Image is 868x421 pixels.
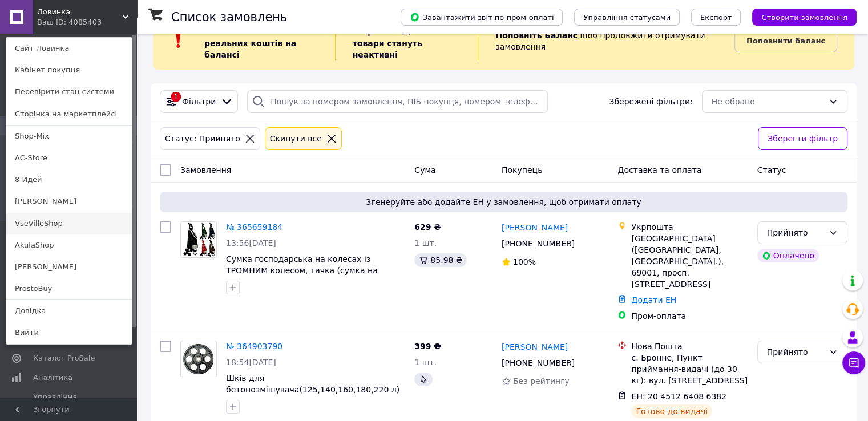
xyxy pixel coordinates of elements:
[842,351,865,374] button: Чат з покупцем
[182,96,216,107] span: Фільтри
[6,300,132,322] a: Довідка
[6,278,132,299] a: ProstoBuy
[226,222,282,232] a: № 365659184
[767,346,824,358] div: Прийнято
[631,310,748,322] div: Пром-оплата
[6,59,132,81] a: Кабінет покупця
[691,9,741,26] button: Експорт
[33,373,72,383] span: Аналітика
[163,132,243,145] div: Статус: Прийнято
[33,392,106,412] span: Управління сайтом
[513,377,570,386] span: Без рейтингу
[761,13,847,22] span: Створити замовлення
[414,342,441,351] span: 399 ₴
[495,31,578,40] b: Поповніть Баланс
[6,81,132,103] a: Перевірити стан системи
[631,352,748,386] div: с. Бронне, Пункт приймання-видачі (до 30 кг): вул. [STREET_ADDRESS]
[414,253,466,267] div: 85.98 ₴
[33,353,95,363] span: Каталог ProSale
[609,96,692,107] span: Збережені фільтри:
[6,234,132,256] a: AkulaShop
[513,257,536,266] span: 100%
[631,341,748,352] div: Нова Пошта
[734,30,837,52] a: Поповнити баланс
[502,222,568,233] a: [PERSON_NAME]
[164,196,843,208] span: Згенеруйте або додайте ЕН у замовлення, щоб отримати оплату
[6,103,132,125] a: Сторінка на маркетплейсі
[6,126,132,147] a: Shop-Mix
[502,341,568,353] a: [PERSON_NAME]
[757,249,819,262] div: Оплачено
[180,341,217,377] a: Фото товару
[6,256,132,278] a: [PERSON_NAME]
[478,22,734,60] div: , щоб продовжити отримувати замовлення
[414,165,435,175] span: Cума
[37,17,85,27] div: Ваш ID: 4085403
[268,132,324,145] div: Cкинути все
[37,7,123,17] span: Ловинка
[180,165,231,175] span: Замовлення
[741,12,857,21] a: Створити замовлення
[617,165,701,175] span: Доставка та оплата
[247,90,548,113] input: Пошук за номером замовлення, ПІБ покупця, номером телефону, Email, номером накладної
[758,127,847,150] button: Зберегти фільтр
[583,13,671,22] span: Управління статусами
[574,9,680,26] button: Управління статусами
[6,191,132,212] a: [PERSON_NAME]
[631,233,748,290] div: [GEOGRAPHIC_DATA] ([GEOGRAPHIC_DATA], [GEOGRAPHIC_DATA].), 69001, просп. [STREET_ADDRESS]
[180,221,217,258] a: Фото товару
[700,13,732,22] span: Експорт
[631,221,748,233] div: Укрпошта
[410,12,554,22] span: Завантажити звіт по пром-оплаті
[353,39,422,59] b: товари стануть неактивні
[746,37,825,45] b: Поповнити баланс
[502,165,542,175] span: Покупець
[752,9,857,26] button: Створити замовлення
[401,9,563,26] button: Завантажити звіт по пром-оплаті
[226,342,282,351] a: № 364903790
[226,374,399,394] a: Шків для бетонозмішувача(125,140,160,180,220 л)
[6,169,132,191] a: 8 Идей
[499,355,577,371] div: [PHONE_NUMBER]
[631,392,726,401] span: ЕН: 20 4512 6408 6382
[712,95,824,108] div: Не обрано
[226,238,276,248] span: 13:56[DATE]
[414,358,437,367] span: 1 шт.
[226,254,378,286] a: Сумка господарська на колесах із ТРОМНИМ колесом, тачка (сумка на колесах)
[414,222,441,232] span: 629 ₴
[181,222,216,257] img: Фото товару
[499,236,577,252] div: [PHONE_NUMBER]
[631,295,676,305] a: Додати ЕН
[767,226,824,239] div: Прийнято
[6,322,132,343] a: Вийти
[768,132,838,145] span: Зберегти фільтр
[171,10,287,24] h1: Список замовлень
[414,238,437,248] span: 1 шт.
[170,33,187,50] img: :exclamation:
[631,404,712,418] div: Готово до видачі
[6,38,132,59] a: Сайт Ловинка
[6,213,132,234] a: VseVilleShop
[204,39,296,59] b: реальних коштів на балансі
[6,147,132,169] a: AC-Store
[757,165,786,175] span: Статус
[226,358,276,367] span: 18:54[DATE]
[181,341,216,377] img: Фото товару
